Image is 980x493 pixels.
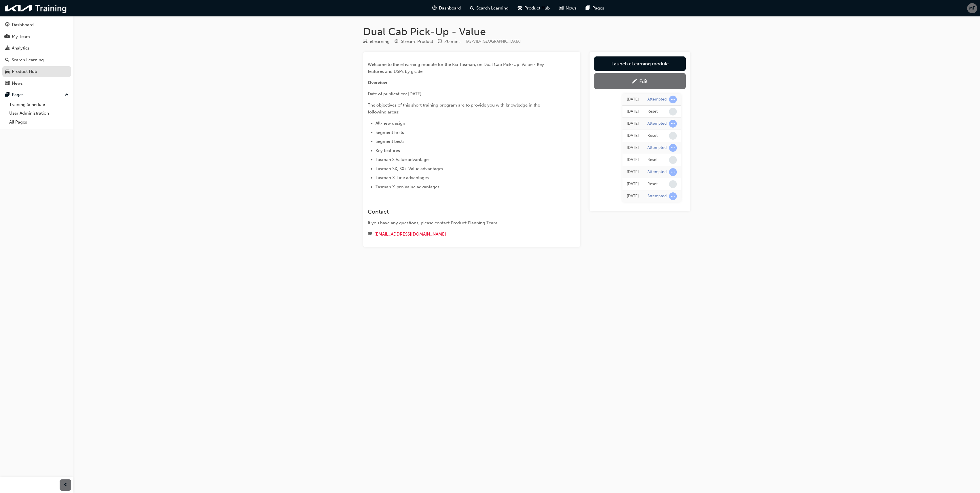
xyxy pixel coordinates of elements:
a: guage-iconDashboard [428,2,465,14]
div: My Team [12,33,30,40]
span: car-icon [5,69,10,74]
div: Attempted [647,194,667,199]
span: Tasman X-Line advantages [376,175,429,180]
span: learningRecordVerb_ATTEMPT-icon [669,144,677,152]
a: Search Learning [2,55,71,65]
span: learningRecordVerb_ATTEMPT-icon [669,192,677,200]
a: pages-iconPages [581,2,609,14]
span: target-icon [394,39,399,44]
span: learningRecordVerb_NONE-icon [669,132,677,140]
div: Attempted [647,97,667,102]
div: 20 mins [444,38,460,45]
div: News [12,80,23,87]
span: pages-icon [586,5,590,12]
div: Duration [438,38,460,45]
span: search-icon [470,5,474,12]
div: Attempted [647,169,667,175]
span: Search Learning [476,5,509,12]
a: Edit [594,73,686,89]
span: people-icon [5,34,10,39]
span: News [566,5,577,12]
div: Fri Sep 12 2025 14:37:10 GMT+1000 (Australian Eastern Standard Time) [627,193,639,200]
span: learningRecordVerb_ATTEMPT-icon [669,96,677,103]
span: up-icon [65,91,69,99]
span: prev-icon [63,481,68,489]
span: learningResourceType_ELEARNING-icon [363,39,367,44]
div: Type [363,38,390,45]
span: Dashboard [439,5,461,12]
span: Overview [368,80,387,85]
span: learningRecordVerb_ATTEMPT-icon [669,120,677,128]
div: Dashboard [12,22,34,28]
div: Sat Sep 13 2025 09:11:14 GMT+1000 (Australian Eastern Standard Time) [627,132,639,139]
div: Reset [647,109,658,114]
div: Sat Sep 13 2025 09:11:15 GMT+1000 (Australian Eastern Standard Time) [627,120,639,127]
span: Pages [592,5,604,12]
span: chart-icon [5,46,10,51]
div: eLearning [370,38,390,45]
span: learningRecordVerb_NONE-icon [669,180,677,188]
span: learningRecordVerb_ATTEMPT-icon [669,168,677,176]
a: Launch eLearning module [594,56,686,71]
div: Reset [647,157,658,163]
span: learningRecordVerb_NONE-icon [669,108,677,115]
h3: Contact [368,208,555,215]
span: learningRecordVerb_NONE-icon [669,156,677,164]
span: The objectives of this short training program are to provide you with knowledge in the following ... [368,103,541,115]
span: guage-icon [5,22,10,28]
span: Key features [376,148,400,153]
span: Product Hub [524,5,550,12]
div: Mon Sep 15 2025 13:18:11 GMT+1000 (Australian Eastern Standard Time) [627,96,639,103]
div: Pages [12,92,24,98]
div: If you have any questions, please contact Product Planning Team. [368,220,555,226]
a: [EMAIL_ADDRESS][DOMAIN_NAME] [374,232,446,237]
a: My Team [2,31,71,42]
span: news-icon [559,5,563,12]
a: search-iconSearch Learning [465,2,513,14]
a: Training Schedule [7,100,71,109]
a: Analytics [2,43,71,54]
span: Segment bests [376,139,405,144]
div: Search Learning [12,57,44,63]
a: Product Hub [2,66,71,77]
button: DashboardMy TeamAnalyticsSearch LearningProduct HubNews [2,18,71,90]
span: All-new design [376,121,405,126]
div: Analytics [12,45,30,52]
div: Fri Sep 12 2025 18:51:45 GMT+1000 (Australian Eastern Standard Time) [627,181,639,187]
div: Mon Sep 15 2025 13:18:10 GMT+1000 (Australian Eastern Standard Time) [627,108,639,115]
div: Email [368,231,555,238]
span: Tasman X-pro Value advantages [376,184,439,189]
a: news-iconNews [554,2,581,14]
span: Learning resource code [465,39,521,44]
h1: Dual Cab Pick-Up - Value [363,25,690,38]
button: Pages [2,90,71,100]
button: MF [967,3,977,13]
a: car-iconProduct Hub [513,2,554,14]
div: Edit [639,78,648,84]
span: Welcome to the eLearning module for the Kia Tasman, on Dual Cab Pick-Up: Value - Key features and... [368,62,545,74]
img: kia-training [3,2,69,14]
span: MF [969,5,975,12]
span: clock-icon [438,39,442,44]
a: Dashboard [2,20,71,30]
span: Tasman SX, SX+ Value advantages [376,166,443,171]
span: news-icon [5,81,10,86]
div: Reset [647,133,658,139]
span: Tasman S Value advantages [376,157,431,162]
span: pages-icon [5,92,10,98]
div: Attempted [647,145,667,151]
a: News [2,78,71,89]
div: Fri Sep 12 2025 18:52:46 GMT+1000 (Australian Eastern Standard Time) [627,145,639,151]
a: User Administration [7,109,71,118]
a: All Pages [7,118,71,127]
span: guage-icon [432,5,437,12]
span: car-icon [518,5,522,12]
div: Fri Sep 12 2025 18:52:42 GMT+1000 (Australian Eastern Standard Time) [627,157,639,163]
span: Segment firsts [376,130,404,135]
div: Fri Sep 12 2025 18:51:47 GMT+1000 (Australian Eastern Standard Time) [627,169,639,175]
div: Reset [647,181,658,187]
span: email-icon [368,232,372,237]
div: Stream [394,38,433,45]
